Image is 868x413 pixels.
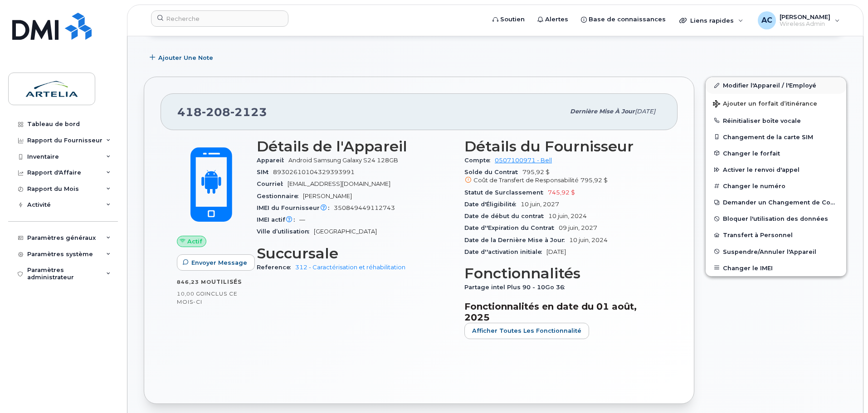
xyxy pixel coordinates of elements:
[673,11,750,29] div: Liens rapides
[464,237,569,243] span: Date de la Dernière Mise à Jour
[288,180,390,187] span: [EMAIL_ADDRESS][DOMAIN_NAME]
[202,105,230,119] span: 208
[177,290,238,305] span: inclus ce mois-ci
[495,157,552,164] a: 0507100971 - Bell
[723,166,800,173] span: Activer le renvoi d'appel
[464,138,661,155] h3: Détails du Fournisseur
[464,201,521,208] span: Date d'Éligibilité
[780,13,830,20] span: [PERSON_NAME]
[706,243,846,260] button: Suspendre/Annuler l'Appareil
[706,112,846,129] button: Réinitialiser boîte vocale
[257,193,303,199] span: Gestionnaire
[464,248,546,255] span: Date d''activation initiale
[257,204,334,211] span: IMEI du Fournisseur
[531,10,575,29] a: Alertes
[334,204,395,211] span: 350849449112743
[257,138,454,155] h3: Détails de l'Appareil
[546,248,566,255] span: [DATE]
[211,278,242,285] span: utilisés
[580,177,608,184] span: 795,92 $
[521,201,559,208] span: 10 juin, 2027
[273,169,355,175] span: 89302610104329393991
[690,17,734,24] span: Liens rapides
[751,11,846,29] div: Alexandre Chagnon
[177,254,255,271] button: Envoyer Message
[548,213,587,219] span: 10 juin, 2024
[486,10,531,29] a: Soutien
[314,228,377,235] span: [GEOGRAPHIC_DATA]
[257,228,314,235] span: Ville d’utilisation
[761,15,772,26] span: AC
[464,301,661,323] h3: Fonctionnalités en date du 01 août, 2025
[257,245,454,262] h3: Succursale
[257,169,273,175] span: SIM
[706,194,846,210] button: Demander un Changement de Compte
[570,108,635,115] span: Dernière mise à jour
[500,15,525,24] span: Soutien
[575,10,672,29] a: Base de connaissances
[257,157,288,164] span: Appareil
[706,145,846,161] button: Changer le forfait
[230,105,267,119] span: 2123
[464,169,522,175] span: Solde du Contrat
[464,169,661,185] span: 795,92 $
[548,189,575,196] span: 745,92 $
[635,108,655,115] span: [DATE]
[257,216,299,223] span: IMEI actif
[706,129,846,145] button: Changement de la carte SIM
[191,258,247,267] span: Envoyer Message
[151,10,288,27] input: Recherche
[464,213,548,219] span: Date de début du contrat
[464,265,661,282] h3: Fonctionnalités
[303,193,352,199] span: [PERSON_NAME]
[187,237,202,246] span: Actif
[569,237,608,243] span: 10 juin, 2024
[780,20,830,28] span: Wireless Admin
[257,264,295,271] span: Reference
[706,260,846,276] button: Changer le IMEI
[464,224,559,231] span: Date d''Expiration du Contrat
[713,100,817,109] span: Ajouter un forfait d’itinérance
[177,105,267,119] span: 418
[257,180,288,187] span: Courriel
[545,15,568,24] span: Alertes
[177,279,211,285] span: 846,23 Mo
[706,210,846,227] button: Bloquer l'utilisation des données
[295,264,405,271] a: 312 - Caractérisation et réhabilitation
[464,189,548,196] span: Statut de Surclassement
[473,177,579,184] span: Coût de Transfert de Responsabilité
[706,178,846,194] button: Changer le numéro
[706,227,846,243] button: Transfert à Personnel
[464,323,589,339] button: Afficher Toutes les Fonctionnalité
[177,291,205,297] span: 10,00 Go
[589,15,666,24] span: Base de connaissances
[144,49,221,66] button: Ajouter une Note
[464,157,495,164] span: Compte
[723,150,780,156] span: Changer le forfait
[559,224,597,231] span: 09 juin, 2027
[706,77,846,93] a: Modifier l'Appareil / l'Employé
[288,157,398,164] span: Android Samsung Galaxy S24 128GB
[299,216,305,223] span: —
[706,94,846,112] button: Ajouter un forfait d’itinérance
[706,161,846,178] button: Activer le renvoi d'appel
[464,284,569,291] span: Partage intel Plus 90 - 10Go 36
[723,248,816,255] span: Suspendre/Annuler l'Appareil
[472,326,581,335] span: Afficher Toutes les Fonctionnalité
[158,53,213,62] span: Ajouter une Note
